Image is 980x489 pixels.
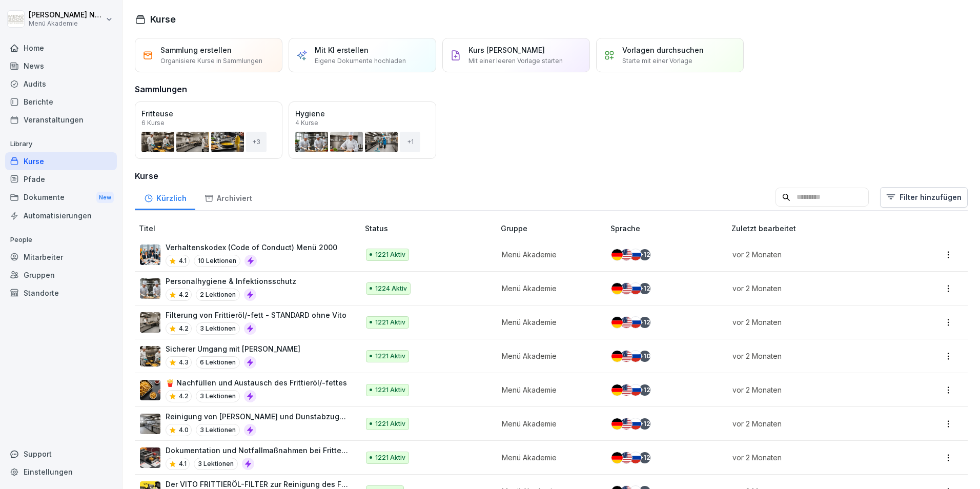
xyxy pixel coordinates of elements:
p: Titel [139,223,361,234]
p: 2 Lektionen [196,289,240,301]
div: News [5,57,117,75]
p: Eigene Dokumente hochladen [315,56,406,66]
p: [PERSON_NAME] Nee [29,11,104,19]
p: vor 2 Monaten [732,249,895,260]
div: + 12 [639,452,650,463]
p: 4.1 [179,256,187,266]
img: de.svg [611,317,623,328]
p: Menü Akademie [502,249,594,260]
p: Mit KI erstellen [315,45,369,55]
a: Pfade [5,170,117,188]
p: Status [365,223,497,234]
p: Menü Akademie [502,452,594,463]
img: mfnj94a6vgl4cypi86l5ezmw.png [140,414,160,434]
div: Support [5,445,117,463]
img: tq1iwfpjw7gb8q143pboqzza.png [140,278,160,299]
a: Veranstaltungen [5,111,117,129]
img: de.svg [611,249,623,260]
div: + 10 [639,351,650,362]
p: 1221 Aktiv [375,419,405,429]
p: 1221 Aktiv [375,352,405,361]
a: Audits [5,75,117,93]
div: Dokumente [5,188,117,207]
img: t30obnioake0y3p0okzoia1o.png [140,447,160,468]
p: Menü Akademie [502,384,594,395]
p: Menü Akademie [502,283,594,294]
p: Library [5,136,117,152]
a: Berichte [5,93,117,111]
div: Mitarbeiter [5,248,117,266]
p: 3 Lektionen [196,424,240,436]
p: 4.2 [179,324,189,333]
img: us.svg [621,283,632,294]
p: Zuletzt bearbeitet [731,223,907,234]
p: 6 Lektionen [196,356,240,369]
p: Hygiene [295,108,430,119]
p: vor 2 Monaten [732,351,895,361]
p: 1221 Aktiv [375,318,405,327]
a: Standorte [5,284,117,302]
a: DokumenteNew [5,188,117,207]
p: Gruppe [501,223,606,234]
a: Einstellungen [5,463,117,481]
p: Starte mit einer Vorlage [622,56,692,66]
img: de.svg [611,283,623,294]
p: 3 Lektionen [196,322,240,335]
img: oyzz4yrw5r2vs0n5ee8wihvj.png [140,346,160,366]
img: de.svg [611,351,623,362]
img: us.svg [621,249,632,260]
p: Sprache [610,223,727,234]
p: 4.2 [179,290,189,299]
img: ru.svg [630,418,641,430]
img: de.svg [611,452,623,463]
p: 1221 Aktiv [375,250,405,259]
div: + 12 [639,249,650,260]
a: Archiviert [195,184,261,210]
img: de.svg [611,384,623,396]
p: 1221 Aktiv [375,453,405,462]
p: vor 2 Monaten [732,452,895,463]
p: Menü Akademie [502,351,594,361]
p: 🍟 Nachfüllen und Austausch des Frittieröl/-fettes [166,377,347,388]
p: Reinigung von [PERSON_NAME] und Dunstabzugshauben [166,411,349,422]
a: Automatisierungen [5,207,117,225]
div: Gruppen [5,266,117,284]
img: lnrteyew03wyeg2dvomajll7.png [140,312,160,333]
div: + 1 [400,132,420,152]
button: Filter hinzufügen [880,187,968,208]
h3: Sammlungen [135,83,187,95]
h1: Kurse [150,12,176,26]
p: vor 2 Monaten [732,418,895,429]
p: People [5,232,117,248]
p: 3 Lektionen [196,390,240,402]
img: ru.svg [630,351,641,362]
p: Fritteuse [141,108,276,119]
div: Kurse [5,152,117,170]
div: Kürzlich [135,184,195,210]
p: Kurs [PERSON_NAME] [468,45,545,55]
img: us.svg [621,317,632,328]
p: Mit einer leeren Vorlage starten [468,56,563,66]
div: + 12 [639,317,650,328]
img: us.svg [621,452,632,463]
p: 4 Kurse [295,120,318,126]
a: Home [5,39,117,57]
p: Dokumentation und Notfallmaßnahmen bei Fritteusen [166,445,349,456]
div: + 12 [639,283,650,294]
p: 1221 Aktiv [375,385,405,395]
p: Filterung von Frittieröl/-fett - STANDARD ohne Vito [166,310,346,320]
img: ru.svg [630,452,641,463]
div: + 12 [639,418,650,430]
p: vor 2 Monaten [732,283,895,294]
p: 4.2 [179,392,189,401]
p: Sicherer Umgang mit [PERSON_NAME] [166,343,300,354]
p: 4.1 [179,459,187,468]
img: us.svg [621,418,632,430]
img: ru.svg [630,317,641,328]
div: + 3 [246,132,267,152]
p: 1224 Aktiv [375,284,407,293]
